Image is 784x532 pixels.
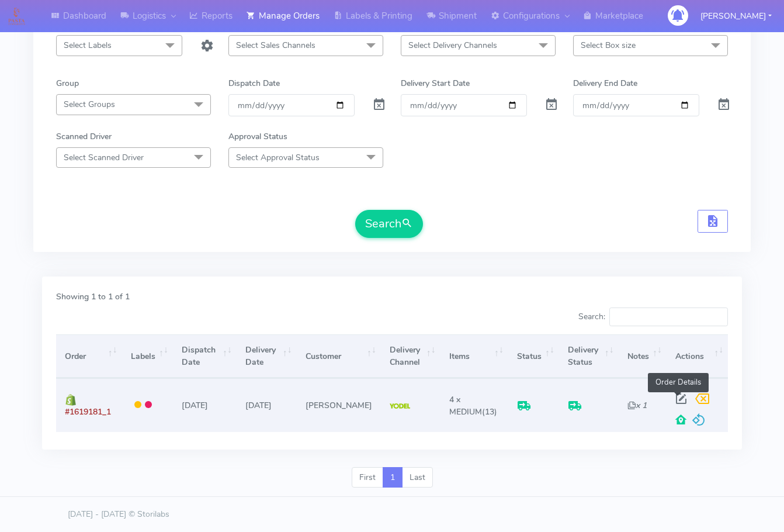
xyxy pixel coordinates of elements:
[236,152,320,163] span: Select Approval Status
[609,308,728,326] input: Search:
[65,406,111,417] span: #1619181_1
[381,334,440,378] th: Delivery Channel: activate to sort column ascending
[581,40,636,51] span: Select Box size
[559,334,619,378] th: Delivery Status: activate to sort column ascending
[236,40,315,51] span: Select Sales Channels
[449,394,497,417] span: (13)
[619,334,667,378] th: Notes: activate to sort column ascending
[667,334,728,378] th: Actions: activate to sort column ascending
[56,291,130,303] label: Showing 1 to 1 of 1
[449,394,482,417] span: 4 x MEDIUM
[228,130,287,143] label: Approval Status
[173,378,237,431] td: [DATE]
[122,334,173,378] th: Labels: activate to sort column ascending
[692,4,780,28] button: [PERSON_NAME]
[390,403,410,409] img: Yodel
[408,40,497,51] span: Select Delivery Channels
[627,400,647,411] i: x 1
[237,378,297,431] td: [DATE]
[296,378,380,431] td: [PERSON_NAME]
[228,77,280,89] label: Dispatch Date
[56,77,79,89] label: Group
[56,334,122,378] th: Order: activate to sort column ascending
[383,467,403,488] a: 1
[401,77,470,89] label: Delivery Start Date
[64,152,144,163] span: Select Scanned Driver
[173,334,237,378] th: Dispatch Date: activate to sort column ascending
[573,77,637,89] label: Delivery End Date
[578,308,728,326] label: Search:
[508,334,559,378] th: Status: activate to sort column ascending
[355,210,423,238] button: Search
[56,130,112,143] label: Scanned Driver
[440,334,508,378] th: Items: activate to sort column ascending
[237,334,297,378] th: Delivery Date: activate to sort column ascending
[65,394,77,406] img: shopify.png
[296,334,380,378] th: Customer: activate to sort column ascending
[64,40,112,51] span: Select Labels
[64,99,115,110] span: Select Groups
